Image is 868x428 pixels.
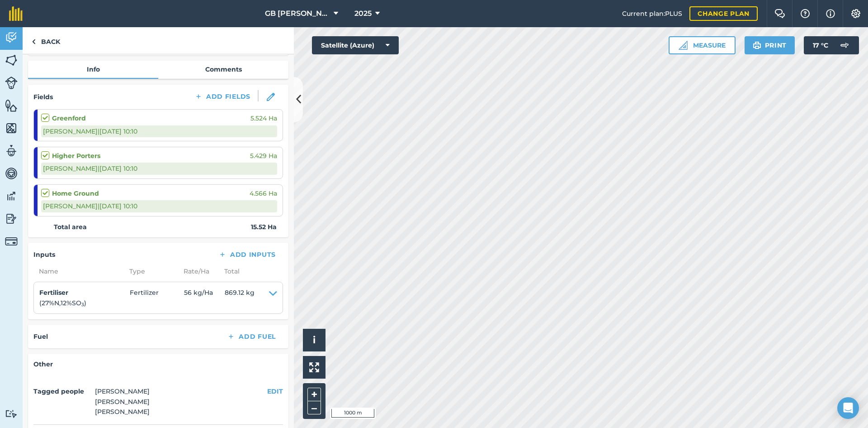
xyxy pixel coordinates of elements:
span: 5.524 Ha [250,113,277,123]
img: Ruler icon [679,41,688,50]
span: Rate/ Ha [178,266,219,276]
button: – [307,401,321,414]
span: 2025 [354,8,372,19]
button: EDIT [267,386,283,396]
a: Comments [158,61,288,78]
h4: Fields [33,92,53,102]
img: svg+xml;base64,PD94bWwgdmVyc2lvbj0iMS4wIiBlbmNvZGluZz0idXRmLTgiPz4KPCEtLSBHZW5lcmF0b3I6IEFkb2JlIE... [5,144,18,158]
h4: Fertiliser [39,288,130,298]
sub: 3 [81,302,84,308]
button: Measure [669,36,736,54]
div: [PERSON_NAME] | [DATE] 10:10 [41,125,277,137]
img: Two speech bubbles overlapping with the left bubble in the forefront [774,9,785,18]
img: svg+xml;base64,PHN2ZyB3aWR0aD0iMTgiIGhlaWdodD0iMTgiIHZpZXdCb3g9IjAgMCAxOCAxOCIgZmlsbD0ibm9uZSIgeG... [267,93,275,101]
img: svg+xml;base64,PHN2ZyB4bWxucz0iaHR0cDovL3d3dy53My5vcmcvMjAwMC9zdmciIHdpZHRoPSI1NiIgaGVpZ2h0PSI2MC... [5,53,18,67]
img: Four arrows, one pointing top left, one top right, one bottom right and the last bottom left [309,362,319,372]
span: 56 kg / Ha [184,288,225,308]
span: 869.12 kg [225,288,255,308]
div: [PERSON_NAME] | [DATE] 10:10 [41,163,277,174]
li: [PERSON_NAME] [95,407,150,417]
li: [PERSON_NAME] [95,386,150,396]
button: Add Fields [187,90,258,103]
button: Add Fuel [220,330,283,343]
h4: Other [33,359,283,369]
summary: Fertiliser(27%N,12%SO3)Fertilizer56 kg/Ha869.12 kg [39,288,277,308]
img: svg+xml;base64,PHN2ZyB4bWxucz0iaHR0cDovL3d3dy53My5vcmcvMjAwMC9zdmciIHdpZHRoPSI5IiBoZWlnaHQ9IjI0Ii... [32,36,36,47]
img: svg+xml;base64,PD94bWwgdmVyc2lvbj0iMS4wIiBlbmNvZGluZz0idXRmLTgiPz4KPCEtLSBHZW5lcmF0b3I6IEFkb2JlIE... [5,212,18,226]
span: Current plan : PLUS [622,9,682,19]
img: fieldmargin Logo [9,6,23,21]
img: svg+xml;base64,PHN2ZyB4bWxucz0iaHR0cDovL3d3dy53My5vcmcvMjAwMC9zdmciIHdpZHRoPSI1NiIgaGVpZ2h0PSI2MC... [5,121,18,135]
span: 4.566 Ha [250,188,277,198]
li: [PERSON_NAME] [95,397,150,407]
span: Total [219,266,240,276]
span: i [313,334,316,346]
button: i [303,329,325,351]
h4: Inputs [33,250,55,260]
div: Open Intercom Messenger [837,397,859,419]
button: Print [745,36,795,54]
div: [PERSON_NAME] | [DATE] 10:10 [41,200,277,212]
img: svg+xml;base64,PD94bWwgdmVyc2lvbj0iMS4wIiBlbmNvZGluZz0idXRmLTgiPz4KPCEtLSBHZW5lcmF0b3I6IEFkb2JlIE... [835,36,854,54]
strong: Total area [54,222,87,232]
button: Add Inputs [211,248,283,261]
a: Change plan [689,6,758,21]
button: + [307,388,321,401]
span: 17 ° C [813,36,828,54]
strong: Greenford [52,113,86,123]
button: Satellite (Azure) [312,36,399,54]
img: svg+xml;base64,PHN2ZyB4bWxucz0iaHR0cDovL3d3dy53My5vcmcvMjAwMC9zdmciIHdpZHRoPSIxNyIgaGVpZ2h0PSIxNy... [826,8,835,19]
span: Fertilizer [130,288,184,308]
strong: 15.52 Ha [251,222,277,232]
img: svg+xml;base64,PD94bWwgdmVyc2lvbj0iMS4wIiBlbmNvZGluZz0idXRmLTgiPz4KPCEtLSBHZW5lcmF0b3I6IEFkb2JlIE... [5,167,18,180]
span: 5.429 Ha [250,151,277,161]
a: Back [23,27,69,54]
img: svg+xml;base64,PD94bWwgdmVyc2lvbj0iMS4wIiBlbmNvZGluZz0idXRmLTgiPz4KPCEtLSBHZW5lcmF0b3I6IEFkb2JlIE... [5,235,18,248]
img: svg+xml;base64,PHN2ZyB4bWxucz0iaHR0cDovL3d3dy53My5vcmcvMjAwMC9zdmciIHdpZHRoPSIxOSIgaGVpZ2h0PSIyNC... [753,40,761,51]
img: svg+xml;base64,PD94bWwgdmVyc2lvbj0iMS4wIiBlbmNvZGluZz0idXRmLTgiPz4KPCEtLSBHZW5lcmF0b3I6IEFkb2JlIE... [5,409,18,418]
img: svg+xml;base64,PD94bWwgdmVyc2lvbj0iMS4wIiBlbmNvZGluZz0idXRmLTgiPz4KPCEtLSBHZW5lcmF0b3I6IEFkb2JlIE... [5,77,18,89]
p: ( 27 % N , 12 % SO ) [39,298,130,308]
strong: Higher Porters [52,151,100,161]
img: svg+xml;base64,PD94bWwgdmVyc2lvbj0iMS4wIiBlbmNvZGluZz0idXRmLTgiPz4KPCEtLSBHZW5lcmF0b3I6IEFkb2JlIE... [5,189,18,203]
button: 17 °C [804,36,859,54]
img: A cog icon [850,9,861,18]
span: GB [PERSON_NAME] Farms [265,8,330,19]
h4: Tagged people [33,386,91,396]
h4: Fuel [33,332,48,341]
strong: Home Ground [52,188,99,198]
img: A question mark icon [800,9,811,18]
a: Info [28,61,158,78]
span: Type [124,266,178,276]
img: svg+xml;base64,PHN2ZyB4bWxucz0iaHR0cDovL3d3dy53My5vcmcvMjAwMC9zdmciIHdpZHRoPSI1NiIgaGVpZ2h0PSI2MC... [5,99,18,112]
img: svg+xml;base64,PD94bWwgdmVyc2lvbj0iMS4wIiBlbmNvZGluZz0idXRmLTgiPz4KPCEtLSBHZW5lcmF0b3I6IEFkb2JlIE... [5,31,18,44]
span: Name [33,266,124,276]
